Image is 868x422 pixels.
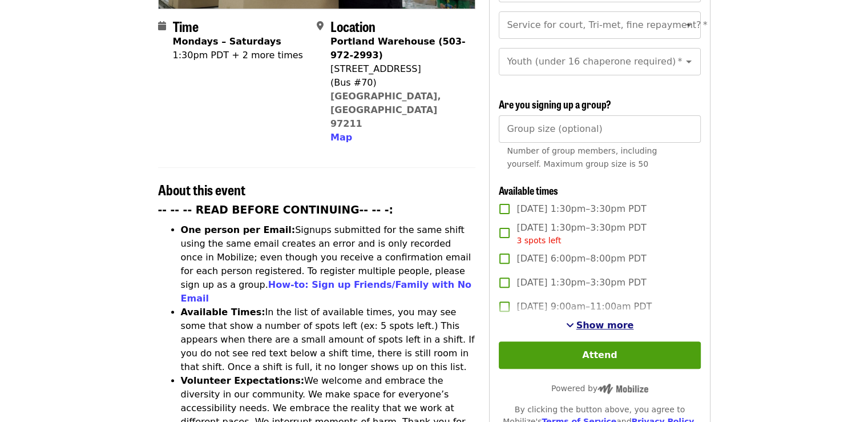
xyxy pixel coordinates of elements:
[173,16,199,36] span: Time
[499,97,611,111] span: Are you signing up a group?
[576,320,634,331] span: Show more
[330,131,352,144] button: Map
[330,91,441,129] a: [GEOGRAPHIC_DATA], [GEOGRAPHIC_DATA] 97211
[499,341,700,369] button: Attend
[516,236,561,245] span: 3 spots left
[173,36,281,47] strong: Mondays – Saturdays
[499,183,558,198] span: Available times
[330,132,352,143] span: Map
[551,384,648,393] span: Powered by
[330,36,466,61] strong: Portland Warehouse (503-972-2993)
[597,384,648,394] img: Powered by Mobilize
[181,279,472,304] a: How-to: Sign up Friends/Family with No Email
[330,16,376,36] span: Location
[181,223,476,306] li: Signups submitted for the same shift using the same email creates an error and is only recorded o...
[317,21,324,31] i: map-marker-alt icon
[566,319,634,332] button: See more timeslots
[158,204,393,216] strong: -- -- -- READ BEFORE CONTINUING-- -- -:
[516,221,646,247] span: [DATE] 1:30pm–3:30pm PDT
[181,224,296,235] strong: One person per Email:
[173,49,303,62] div: 1:30pm PDT + 2 more times
[681,54,697,70] button: Open
[181,306,476,374] li: In the list of available times, you may see some that show a number of spots left (ex: 5 spots le...
[181,375,305,386] strong: Volunteer Expectations:
[330,76,466,90] div: (Bus #70)
[681,17,697,33] button: Open
[158,179,245,199] span: About this event
[507,146,657,168] span: Number of group members, including yourself. Maximum group size is 50
[499,115,700,143] input: [object Object]
[516,252,646,266] span: [DATE] 6:00pm–8:00pm PDT
[181,307,265,317] strong: Available Times:
[516,202,646,216] span: [DATE] 1:30pm–3:30pm PDT
[516,276,646,290] span: [DATE] 1:30pm–3:30pm PDT
[516,300,652,314] span: [DATE] 9:00am–11:00am PDT
[330,62,466,76] div: [STREET_ADDRESS]
[158,21,166,31] i: calendar icon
